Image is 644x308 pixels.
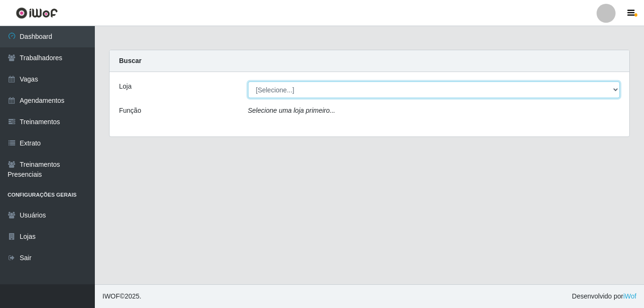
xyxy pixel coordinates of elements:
[119,106,141,116] label: Função
[119,82,131,91] label: Loja
[102,292,120,300] span: IWOF
[102,291,141,301] span: © 2025 .
[623,292,636,300] a: iWof
[572,291,636,301] span: Desenvolvido por
[119,57,141,64] strong: Buscar
[16,7,58,19] img: CoreUI Logo
[248,107,335,114] i: Selecione uma loja primeiro...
